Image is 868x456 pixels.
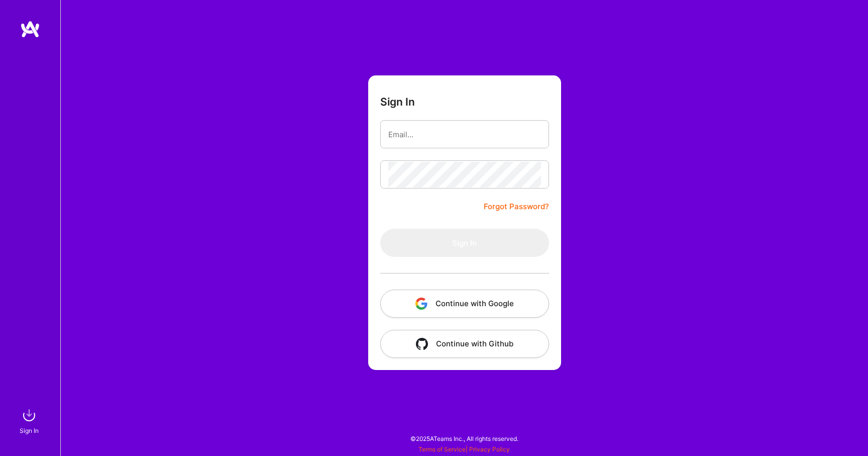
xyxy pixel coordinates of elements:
[415,298,427,310] img: icon
[418,445,466,453] a: Terms of Service
[416,338,428,350] img: icon
[484,201,549,213] a: Forgot Password?
[380,290,549,318] button: Continue with Google
[60,426,868,451] div: © 2025 ATeams Inc., All rights reserved.
[380,96,415,108] h3: Sign In
[418,445,510,453] span: |
[388,122,541,147] input: Email...
[20,20,40,38] img: logo
[380,229,549,257] button: Sign In
[21,405,39,436] a: sign inSign In
[19,405,39,425] img: sign in
[20,425,39,436] div: Sign In
[469,445,510,453] a: Privacy Policy
[380,330,549,358] button: Continue with Github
